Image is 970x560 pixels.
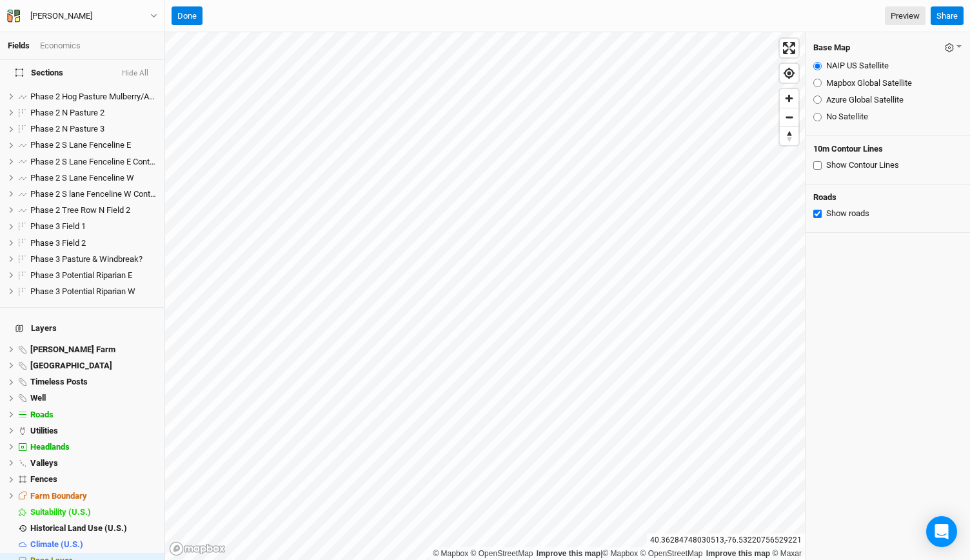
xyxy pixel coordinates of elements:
div: Phase 2 Tree Row N Field 2 [30,205,157,215]
div: Phase 3 Pasture & Windbreak? [30,254,157,265]
a: Mapbox [433,549,468,558]
button: Reset bearing to north [780,126,798,145]
div: Timeless Posts [30,377,157,387]
span: Phase 3 Potential Riparian E [30,270,132,280]
div: | [433,547,802,560]
span: Farm Boundary [30,491,87,501]
span: Well [30,393,46,403]
div: Phase 3 Potential Riparian E [30,270,157,281]
a: Mapbox logo [169,541,226,556]
div: Matt Bomgardner [30,10,92,23]
label: Show Contour Lines [826,159,899,171]
div: Bomgardner Farm [30,345,157,355]
span: Suitability (U.S.) [30,507,91,517]
span: Climate (U.S.) [30,539,83,549]
a: OpenStreetMap [640,549,703,558]
div: Phase 2 N Pasture 3 [30,124,157,134]
div: Climate (U.S.) [30,539,157,550]
span: Phase 2 S Lane Fenceline E [30,140,131,150]
div: Headlands [30,442,157,452]
span: Fences [30,474,57,484]
a: Fields [8,41,30,50]
span: [GEOGRAPHIC_DATA] [30,361,112,370]
div: Farm Boundary [30,491,157,501]
div: Utilities [30,426,157,436]
button: Done [172,6,203,26]
span: Sections [15,68,63,78]
span: Utilities [30,426,58,435]
label: Azure Global Satellite [826,94,904,106]
span: Zoom out [780,108,798,126]
span: Phase 2 N Pasture 2 [30,108,104,117]
span: Roads [30,410,54,419]
div: Roads [30,410,157,420]
span: Headlands [30,442,70,452]
label: NAIP US Satellite [826,60,889,72]
button: Zoom in [780,89,798,108]
span: Historical Land Use (U.S.) [30,523,127,533]
span: [PERSON_NAME] Farm [30,345,115,354]
span: Phase 3 Pasture & Windbreak? [30,254,143,264]
button: Hide All [121,69,149,78]
button: Zoom out [780,108,798,126]
div: Phase 2 N Pasture 2 [30,108,157,118]
span: Reset bearing to north [780,127,798,145]
div: Manure Lagoon [30,361,157,371]
h4: Base Map [813,43,850,53]
span: Phase 2 S Lane Fenceline W [30,173,134,183]
div: Phase 3 Field 2 [30,238,157,248]
span: Phase 2 N Pasture 3 [30,124,104,134]
div: Phase 2 S lane Fenceline W Continued [30,189,157,199]
span: Phase 2 S lane Fenceline W Continued [30,189,170,199]
button: [PERSON_NAME] [6,9,158,23]
a: OpenStreetMap [471,549,533,558]
span: Phase 2 S Lane Fenceline E Continued [30,157,170,166]
button: Find my location [780,64,798,83]
div: [PERSON_NAME] [30,10,92,23]
div: Fences [30,474,157,485]
div: Phase 3 Potential Riparian W [30,286,157,297]
div: Well [30,393,157,403]
div: Valleys [30,458,157,468]
a: Maxar [772,549,802,558]
div: Economics [40,40,81,52]
span: Phase 2 Hog Pasture Mulberry/Apricot Patch [30,92,193,101]
a: Improve this map [537,549,600,558]
span: Phase 3 Potential Riparian W [30,286,135,296]
span: Phase 2 Tree Row N Field 2 [30,205,130,215]
span: Phase 3 Field 1 [30,221,86,231]
h4: 10m Contour Lines [813,144,962,154]
label: Show roads [826,208,869,219]
div: Phase 3 Field 1 [30,221,157,232]
span: Phase 3 Field 2 [30,238,86,248]
h4: Layers [8,315,157,341]
span: Timeless Posts [30,377,88,386]
div: Suitability (U.S.) [30,507,157,517]
span: Valleys [30,458,58,468]
a: Preview [885,6,925,26]
div: Phase 2 S Lane Fenceline E Continued [30,157,157,167]
div: 40.36284748030513 , -76.53220756529221 [647,534,805,547]
label: Mapbox Global Satellite [826,77,912,89]
a: Mapbox [602,549,638,558]
div: Historical Land Use (U.S.) [30,523,157,534]
label: No Satellite [826,111,868,123]
h4: Roads [813,192,962,203]
button: Enter fullscreen [780,39,798,57]
a: Improve this map [706,549,770,558]
div: Phase 2 S Lane Fenceline W [30,173,157,183]
div: Open Intercom Messenger [926,516,957,547]
canvas: Map [165,32,805,560]
button: Share [931,6,964,26]
div: Phase 2 S Lane Fenceline E [30,140,157,150]
div: Phase 2 Hog Pasture Mulberry/Apricot Patch [30,92,157,102]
